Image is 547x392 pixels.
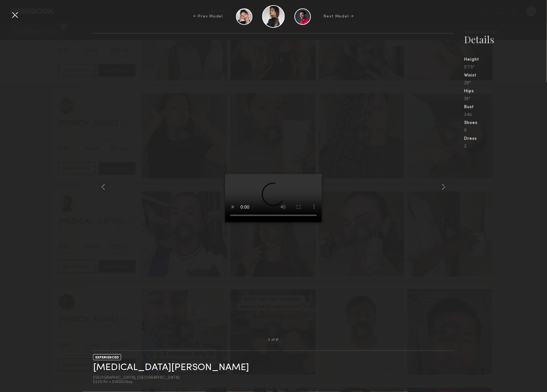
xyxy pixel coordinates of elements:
div: Next Model → [324,14,354,19]
div: Details [464,33,547,46]
div: 36" [464,97,547,101]
div: Bust [464,105,547,109]
div: $225/hr • $1800/day [93,380,249,384]
a: [MEDICAL_DATA][PERSON_NAME] [93,363,249,373]
div: Dress [464,137,547,141]
div: ← Prev Model [193,14,223,19]
div: 26" [464,81,547,86]
div: 9 [464,129,547,133]
div: Height [464,57,547,62]
div: Waist [464,73,547,78]
div: 2 of 31 [268,338,279,342]
div: 5'7.5" [464,65,547,70]
div: 2 [464,144,547,149]
div: Hips [464,89,547,94]
div: Shoes [464,121,547,125]
div: [GEOGRAPHIC_DATA], [GEOGRAPHIC_DATA] [93,376,249,380]
div: 34b [464,113,547,117]
div: EXPERIENCED [93,354,121,360]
